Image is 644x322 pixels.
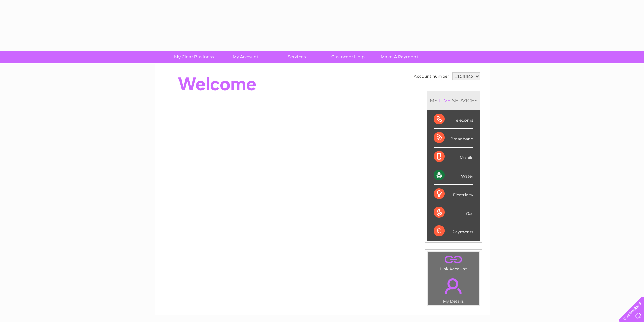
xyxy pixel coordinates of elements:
div: Electricity [434,185,473,203]
div: Gas [434,203,473,222]
div: MY SERVICES [427,91,480,110]
a: Customer Help [320,51,376,63]
div: Broadband [434,129,473,147]
a: My Account [217,51,273,63]
td: Link Account [427,252,480,273]
td: Account number [412,71,451,82]
a: . [429,274,478,298]
div: Water [434,166,473,185]
div: Telecoms [434,110,473,129]
a: Services [269,51,325,63]
a: Make A Payment [372,51,427,63]
a: . [429,254,478,266]
td: My Details [427,273,480,306]
div: LIVE [438,97,452,104]
div: Mobile [434,148,473,166]
div: Payments [434,222,473,240]
a: My Clear Business [166,51,222,63]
